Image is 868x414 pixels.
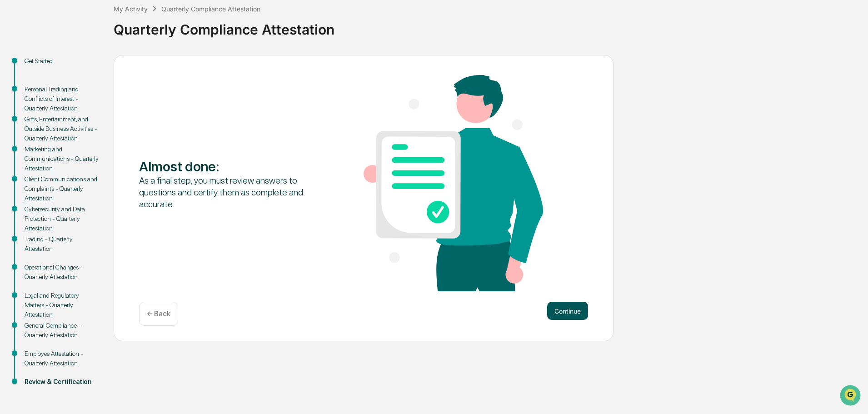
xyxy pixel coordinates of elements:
span: Preclearance [18,115,59,124]
div: Quarterly Compliance Attestation [114,14,863,38]
div: Personal Trading and Conflicts of Interest - Quarterly Attestation [25,85,99,113]
div: We're available if you need us! [31,79,115,86]
p: How can we help? [9,19,165,34]
a: 🖐️Preclearance [5,111,62,127]
div: General Compliance - Quarterly Attestation [25,321,99,340]
span: Pylon [90,154,110,161]
img: 1746055101610-c473b297-6a78-478c-a979-82029cc54cd1 [9,70,25,86]
div: Start new chat [31,70,149,79]
div: Review & Certification [25,377,99,387]
div: Cybersecurity and Data Protection - Quarterly Attestation [25,205,99,233]
a: 🔎Data Lookup [5,128,61,145]
div: Legal and Regulatory Matters - Quarterly Attestation [25,291,99,319]
div: As a final step, you must review answers to questions and certify them as complete and accurate. [139,175,319,210]
div: Operational Changes - Quarterly Attestation [25,263,99,282]
button: Continue [547,302,588,320]
div: Quarterly Compliance Attestation [161,5,260,13]
div: Gifts, Entertainment, and Outside Business Activities - Quarterly Attestation [25,115,99,143]
a: Powered byPylon [64,154,110,161]
span: Data Lookup [18,132,57,141]
div: Trading - Quarterly Attestation [25,234,99,254]
button: Start new chat [155,72,165,83]
div: Client Communications and Complaints - Quarterly Attestation [25,175,99,203]
p: ← Back [147,309,170,318]
div: 🖐️ [9,115,16,123]
div: Almost done : [139,158,319,175]
span: Attestations [75,115,113,124]
div: 🔎 [9,133,16,140]
iframe: Open customer support [839,384,863,409]
div: Get Started [25,56,99,66]
div: Marketing and Communications - Quarterly Attestation [25,145,99,173]
div: 🗄️ [66,115,73,123]
img: Almost done [364,75,543,291]
a: 🗄️Attestations [62,111,116,127]
div: Employee Attestation - Quarterly Attestation [25,349,99,368]
div: My Activity [114,5,148,13]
